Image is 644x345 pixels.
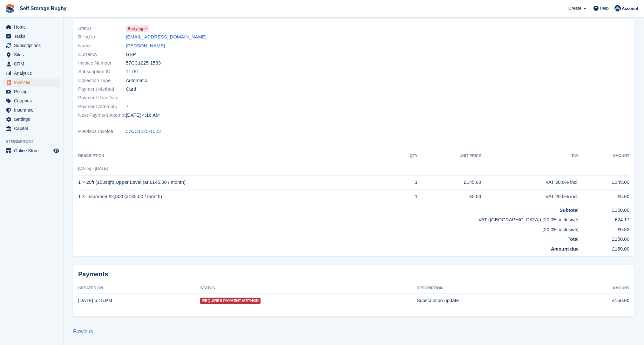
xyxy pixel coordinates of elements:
a: 11781 [126,68,139,75]
span: Name [78,42,126,50]
span: Previous Invoice [78,128,126,135]
th: Amount [579,151,629,161]
span: Card [126,86,136,93]
th: Tax [481,151,579,161]
span: Coupons [14,96,52,105]
span: Capital [14,124,52,133]
a: 57CC1225-1523 [126,128,161,135]
span: Next Payment Attempt [78,112,126,119]
strong: Total [568,236,579,242]
td: 1 [395,190,418,204]
span: Invoices [14,78,52,87]
td: £150.00 [579,243,629,253]
span: Payment Due Date [78,94,126,101]
span: Payment Method [78,86,126,93]
div: VAT 20.0% incl. [481,179,579,186]
span: Retrying [128,26,143,31]
span: GBP [126,51,136,58]
span: Subscriptions [14,41,52,50]
td: 1 [395,175,418,190]
span: Analytics [14,69,52,78]
a: Retrying [126,25,149,32]
strong: Amount due [551,246,579,252]
th: Amount [568,283,629,293]
span: Pricing [14,87,52,96]
img: Chris Palmer [614,5,621,11]
span: Billed to [78,33,126,41]
th: Unit Price [417,151,481,161]
a: menu [3,41,60,50]
a: menu [3,32,60,41]
a: menu [3,146,60,155]
td: £24.17 [579,214,629,224]
a: menu [3,50,60,59]
span: Help [600,5,609,11]
a: [PERSON_NAME] [126,42,165,50]
a: menu [3,78,60,87]
span: Online Store [14,146,52,155]
span: Sites [14,50,52,59]
span: Payment Attempts [78,103,126,110]
a: menu [3,106,60,114]
td: £145.00 [417,175,481,190]
span: Insurance [14,106,52,114]
a: Self Storage Rugby [17,3,69,14]
span: CRM [14,59,52,68]
th: Description [78,151,395,161]
th: Created On [78,283,200,293]
span: Tasks [14,32,52,41]
span: Storefront [6,138,63,145]
a: menu [3,87,60,96]
span: Invoice Number [78,59,126,67]
span: Account [622,5,638,12]
img: stora-icon-8386f47178a22dfd0bd8f6a31ec36ba5ce8667c1dd55bd0f319d3a0aa187defe.svg [5,4,15,13]
a: [EMAIL_ADDRESS][DOMAIN_NAME] [126,33,207,41]
th: QTY [395,151,418,161]
a: menu [3,23,60,31]
a: menu [3,96,60,105]
span: Requires Payment Method [200,298,261,304]
a: Preview store [52,147,60,155]
span: Home [14,23,52,31]
td: (20.0% inclusive) [78,224,579,233]
span: Create [568,5,581,11]
span: Currency [78,51,126,58]
span: 57CC1225-1583 [126,59,161,67]
th: Description [417,283,567,293]
a: menu [3,59,60,68]
td: £150.00 [579,233,629,243]
h2: Payments [78,270,629,278]
td: £0.83 [579,224,629,233]
span: Status [78,25,126,32]
td: £150.00 [579,204,629,214]
span: Subscription ID [78,68,126,75]
td: VAT ([GEOGRAPHIC_DATA]) (20.0% inclusive) [78,214,579,224]
a: menu [3,124,60,133]
a: Previous [73,329,93,334]
a: menu [3,115,60,124]
span: Collection Type [78,77,126,84]
a: menu [3,69,60,78]
td: £5.00 [417,190,481,204]
td: 1 × 20ft (150sqft) Upper Level (at £145.00 / month) [78,175,395,190]
span: Settings [14,115,52,124]
td: £5.00 [579,190,629,204]
time: 2025-09-19 03:16:02 UTC [126,112,159,119]
span: 7 [126,103,128,110]
span: [DATE] - [DATE] [78,166,108,171]
td: £145.00 [579,175,629,190]
span: Automatic [126,77,147,84]
td: £150.00 [568,293,629,307]
strong: Subtotal [559,207,579,213]
time: 2025-09-07 16:15:39 UTC [78,298,112,303]
td: 1 × Insurance £2,500 (at £5.00 / month) [78,190,395,204]
th: Status [200,283,417,293]
div: VAT 20.0% incl. [481,193,579,200]
td: Subscription update [417,293,567,307]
